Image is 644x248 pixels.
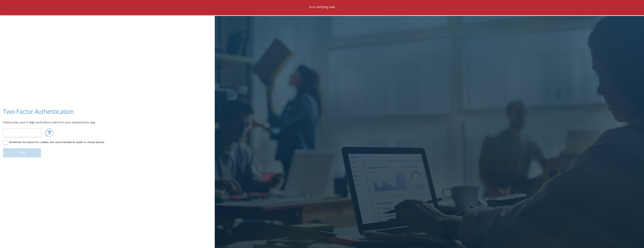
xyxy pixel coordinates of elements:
[3,140,105,145] label: Remember this device for 2 weeks. Not recommended for public or shared devices.
[3,5,641,10] p: Error verifying code
[3,107,74,116] h3: Two-Factor Authentication
[3,148,41,157] button: Verify
[3,120,212,125] div: Please enter your 6-digit verification code from your authenticator app.
[45,128,54,137] img: loading.svg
